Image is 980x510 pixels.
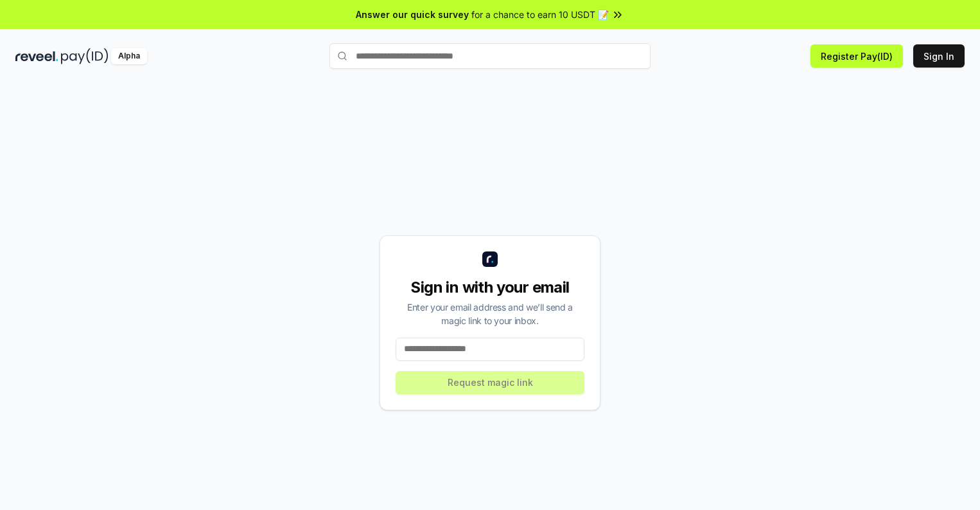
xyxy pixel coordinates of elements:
button: Sign In [913,44,965,68]
img: reveel_dark [15,48,58,64]
span: Answer our quick survey [356,8,469,21]
span: for a chance to earn 10 USDT 📝 [471,8,609,21]
img: pay_id [61,48,109,64]
img: logo_small [482,251,498,267]
button: Register Pay(ID) [810,44,903,68]
div: Sign in with your email [396,277,584,298]
div: Enter your email address and we’ll send a magic link to your inbox. [396,300,584,327]
div: Alpha [111,48,147,64]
